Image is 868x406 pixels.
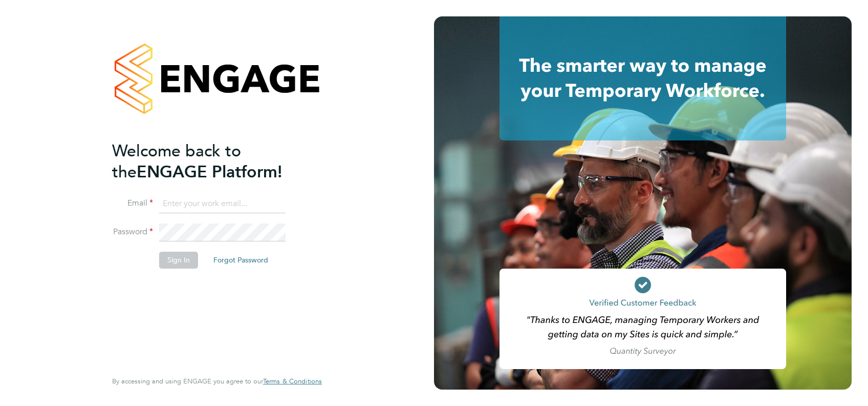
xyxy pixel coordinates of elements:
[112,377,322,385] span: By accessing and using ENGAGE you agree to our
[263,377,322,385] span: Terms & Conditions
[112,140,312,182] h2: ENGAGE Platform!
[112,141,241,182] span: Welcome back to the
[112,227,153,237] label: Password
[159,252,198,268] button: Sign In
[263,377,322,385] a: Terms & Conditions
[159,195,286,213] input: Enter your work email...
[205,252,276,268] button: Forgot Password
[112,198,153,209] label: Email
